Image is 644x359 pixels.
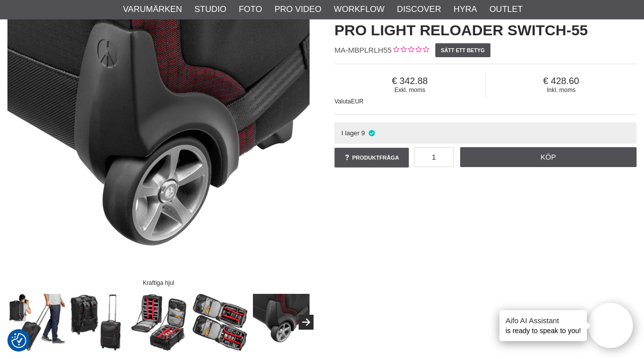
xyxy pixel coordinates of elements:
[334,87,485,93] span: Exkl. moms
[454,3,477,16] a: Hyra
[135,274,183,291] div: Kraftiga hjul
[123,3,182,16] a: Varumärken
[351,98,363,105] span: EUR
[341,129,360,137] span: I lager
[70,294,127,351] img: Fotoryggsäck och rullväska - 2 i 1
[11,332,26,350] button: Samtyckesinställningar
[131,294,188,351] img: Enkel åtkomst av fotoutrustningen
[505,315,581,326] h4: Aifo AI Assistant
[334,76,485,87] span: 342.88
[334,98,351,105] span: Valuta
[194,3,226,16] a: Studio
[8,294,66,351] img: Manfrotto Rullväska Pro Light Reloader Switch-55
[334,46,392,54] span: MA-MBPLRLH55
[361,129,365,137] span: 9
[486,76,637,87] span: 428.60
[274,3,321,16] a: Pro Video
[11,333,26,348] img: Revisit consent button
[192,294,249,351] img: Enkel att anpassa
[460,147,637,167] a: Köp
[499,310,587,341] div: is ready to speak to you!
[299,315,314,330] button: Next
[334,3,385,16] a: Workflow
[486,87,637,93] span: Inkl. moms
[397,3,441,16] a: Discover
[435,43,490,57] a: Sätt ett betyg
[253,294,310,351] img: Kraftiga hjul
[334,148,409,168] a: Produktfråga
[239,3,262,16] a: Foto
[367,129,376,137] i: I lager
[392,45,429,56] div: Kundbetyg: 0
[489,3,523,16] a: Outlet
